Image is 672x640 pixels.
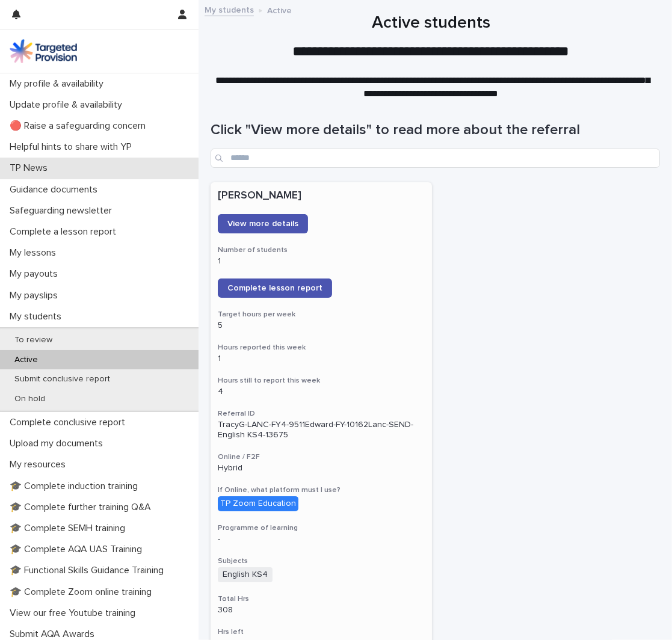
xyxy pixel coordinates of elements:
[5,438,113,449] p: Upload my documents
[218,256,425,266] p: 1
[5,544,152,555] p: 🎓 Complete AQA UAS Training
[218,627,425,637] h3: Hrs left
[218,321,425,331] p: 5
[218,214,308,233] a: View more details
[218,245,425,255] h3: Number of students
[5,268,67,280] p: My payouts
[267,3,292,16] p: Active
[218,376,425,386] h3: Hours still to report this week
[10,39,77,63] img: M5nRWzHhSzIhMunXDL62
[218,523,425,533] h3: Programme of learning
[227,220,298,228] span: View more details
[227,284,322,292] span: Complete lesson report
[5,394,55,404] p: On hold
[5,586,161,598] p: 🎓 Complete Zoom online training
[5,481,147,492] p: 🎓 Complete induction training
[5,502,161,513] p: 🎓 Complete further training Q&A
[5,335,62,345] p: To review
[5,184,107,195] p: Guidance documents
[218,310,425,319] h3: Target hours per week
[5,141,141,153] p: Helpful hints to share with YP
[218,534,425,544] p: -
[205,2,254,16] a: My students
[218,556,425,566] h3: Subjects
[218,463,425,473] p: Hybrid
[218,354,425,364] p: 1
[218,605,425,615] p: 308
[5,162,57,174] p: TP News
[5,78,113,90] p: My profile & availability
[5,565,173,576] p: 🎓 Functional Skills Guidance Training
[218,594,425,604] h3: Total Hrs
[211,149,660,168] input: Search
[218,452,425,462] h3: Online / F2F
[211,13,651,34] h1: Active students
[5,247,66,259] p: My lessons
[5,226,126,238] p: Complete a lesson report
[218,387,425,397] p: 4
[218,189,425,203] p: [PERSON_NAME]
[5,99,132,111] p: Update profile & availability
[5,120,155,132] p: 🔴 Raise a safeguarding concern
[5,417,135,428] p: Complete conclusive report
[218,420,425,440] p: TracyG-LANC-FY4-9511Edward-FY-10162Lanc-SEND-English KS4-13675
[5,374,120,384] p: Submit conclusive report
[218,567,273,582] span: English KS4
[218,343,425,352] h3: Hours reported this week
[218,278,332,298] a: Complete lesson report
[5,290,67,301] p: My payslips
[5,608,145,619] p: View our free Youtube training
[5,459,75,470] p: My resources
[218,485,425,495] h3: If Online, what platform must I use?
[5,355,48,365] p: Active
[218,496,298,511] div: TP Zoom Education
[218,409,425,419] h3: Referral ID
[211,122,660,139] h1: Click "View more details" to read more about the referral
[5,311,71,322] p: My students
[5,629,104,640] p: Submit AQA Awards
[5,205,122,217] p: Safeguarding newsletter
[5,523,135,534] p: 🎓 Complete SEMH training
